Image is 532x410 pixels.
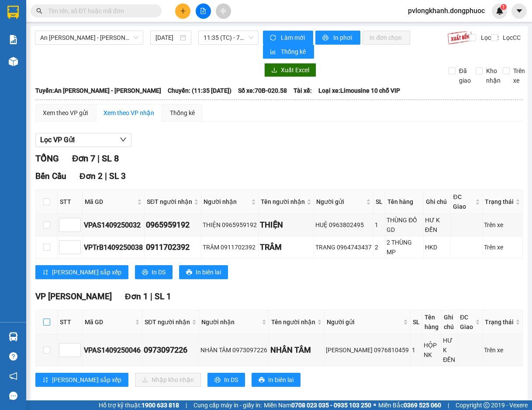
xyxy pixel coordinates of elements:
span: 1 [502,4,505,10]
input: 14/09/2025 [155,33,178,42]
div: NHÂN TÂM [270,344,323,356]
span: caret-down [515,7,523,15]
strong: 0369 525 060 [404,402,441,409]
div: Thống kê [170,108,195,118]
span: file-add [200,8,206,14]
span: Bến Cầu [35,171,66,181]
span: In biên lai [268,375,294,385]
span: Đơn 2 [79,171,103,181]
div: [PERSON_NAME] 0976810459 [326,345,409,355]
button: In đơn chọn [363,31,410,45]
span: copyright [484,402,490,408]
span: Lọc VP Gửi [40,134,75,145]
span: Người nhận [201,317,260,327]
span: Kho nhận [483,66,504,85]
th: SL [411,310,422,334]
div: Trên xe [484,220,521,230]
td: VPAS1409250032 [83,214,145,236]
div: THIỆN [260,219,312,231]
td: TRÂM [259,236,314,259]
th: STT [58,310,83,334]
span: SL 3 [109,171,126,181]
span: Đã giao [456,66,474,85]
th: STT [58,190,83,214]
span: In phơi [333,33,353,42]
span: Chuyến: (11:35 [DATE]) [168,86,231,95]
button: plus [175,4,190,19]
button: sort-ascending[PERSON_NAME] sắp xếp [35,265,128,279]
span: download [271,67,277,74]
td: 0973097226 [142,334,199,366]
span: Loại xe: Limousine 10 chỗ VIP [318,86,400,95]
span: Thống kê [281,47,307,56]
th: Tên hàng [385,190,424,214]
span: SL 2 [118,399,135,409]
span: Làm mới [281,33,306,42]
div: 1 [375,220,383,230]
span: Tên người nhận [261,197,305,207]
span: Lọc CR [477,33,500,42]
span: Trạng thái [485,197,514,207]
span: TỔNG [35,153,59,164]
button: bar-chartThống kê [263,45,314,59]
span: Đơn 7 [72,153,95,164]
span: ĐC Giao [453,192,473,211]
span: | [448,400,449,410]
span: Miền Nam [264,400,371,410]
span: down [120,136,127,143]
span: pvlongkhanh.dongphuoc [401,5,492,16]
div: TRÂM [260,241,312,253]
span: | [114,399,116,409]
button: printerIn DS [207,373,245,387]
span: SĐT người nhận [145,317,190,327]
span: | [105,171,107,181]
td: THIỆN [259,214,314,236]
span: Người nhận [204,197,249,207]
div: 2 [375,242,383,252]
th: Ghi chú [442,310,458,334]
button: printerIn DS [135,265,173,279]
input: Tìm tên, số ĐT hoặc mã đơn [48,6,151,16]
span: Hỗ trợ kỹ thuật: [99,400,179,410]
b: Tuyến: An [PERSON_NAME] - [PERSON_NAME] [35,87,161,94]
span: In DS [152,267,166,277]
button: downloadXuất Excel [264,63,316,77]
img: warehouse-icon [9,57,18,66]
button: sort-ascending[PERSON_NAME] sắp xếp [35,373,128,387]
img: solution-icon [9,35,18,44]
td: VPAS1409250046 [83,334,142,366]
span: printer [259,377,265,384]
span: Tài xế: [294,86,312,95]
div: VPAS1409250032 [84,220,143,231]
div: 2 THÙNG MP [387,238,422,257]
span: | [150,291,152,301]
span: printer [214,377,221,384]
img: 9k= [447,31,472,45]
span: Xuất Excel [281,65,309,75]
button: printerIn biên lai [179,265,228,279]
td: NHÂN TÂM [269,334,325,366]
span: sync [270,35,277,42]
img: warehouse-icon [9,332,18,341]
div: TRANG 0964743437 [315,242,372,252]
span: An Sương - Châu Thành [40,31,138,44]
div: TRÂM 0911702392 [203,242,257,252]
span: In biên lai [196,267,221,277]
th: SL [373,190,385,214]
span: ĐC Giao [460,312,473,332]
span: sort-ascending [42,269,48,276]
strong: 0708 023 035 - 0935 103 250 [291,402,371,409]
span: Lọc CC [499,33,522,42]
span: printer [142,269,148,276]
span: notification [9,372,17,380]
th: Tên hàng [422,310,442,334]
div: NHÂN TÂM 0973097226 [200,345,267,355]
img: logo-vxr [7,6,19,19]
span: printer [322,35,330,42]
img: icon-new-feature [496,7,504,15]
span: plus [180,8,186,14]
span: Người gửi [316,197,364,207]
span: SĐT người nhận [147,197,192,207]
div: Xem theo VP gửi [43,108,88,118]
button: printerIn biên lai [252,373,301,387]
